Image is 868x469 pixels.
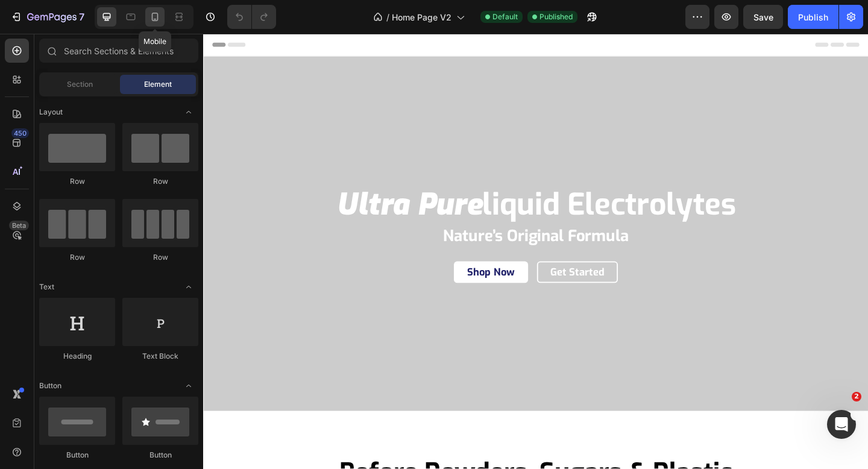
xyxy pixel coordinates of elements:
span: Default [492,11,518,22]
div: Text Block [122,351,198,362]
span: / [386,11,389,24]
span: Published [539,11,573,22]
div: 450 [11,128,29,138]
div: Publish [798,11,828,24]
span: 2 [852,392,861,401]
div: Row [122,252,198,263]
strong: liquid electrolytes [304,165,579,208]
span: Button [39,380,61,391]
p: 7 [79,10,84,24]
div: Button [39,450,115,461]
span: Element [144,79,172,90]
a: Get Started [363,248,451,271]
div: Undo/Redo [227,5,276,29]
div: Heading [39,351,115,362]
p: Shop Now [287,253,339,266]
iframe: Design area [203,34,868,469]
span: Text [39,282,54,292]
a: Shop Now [272,248,353,271]
p: Nature’s Original Formula [1,210,722,231]
span: Layout [39,107,63,118]
div: Button [122,450,198,461]
span: Toggle open [179,376,198,395]
input: Search Sections & Elements [39,39,198,63]
div: Beta [9,221,29,230]
button: Publish [788,5,838,29]
p: Get Started [377,253,436,266]
div: Row [39,176,115,187]
span: Save [753,12,773,22]
button: Save [743,5,783,29]
iframe: Intercom live chat [827,410,856,439]
div: Row [39,252,115,263]
span: Section [67,79,93,90]
button: 7 [5,5,90,29]
span: Home Page V2 [392,11,451,24]
div: Row [122,176,198,187]
span: Toggle open [179,102,198,122]
span: Toggle open [179,277,198,297]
